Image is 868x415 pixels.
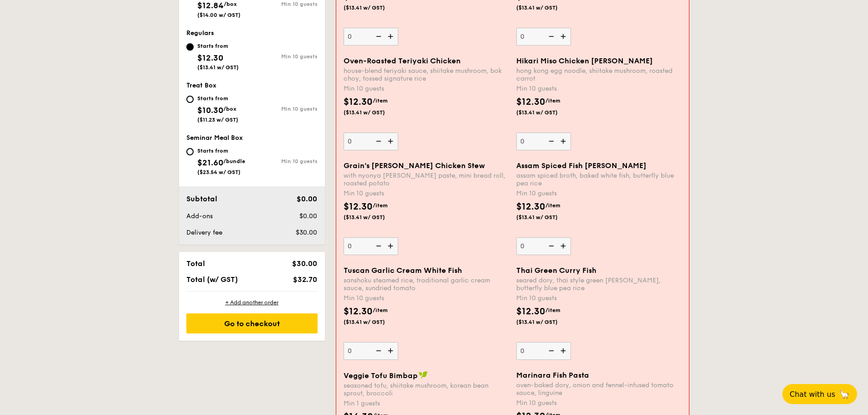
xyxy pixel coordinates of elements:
[197,95,238,102] div: Starts from
[557,237,571,255] img: icon-add.58712e84.svg
[299,212,317,220] span: $0.00
[344,28,398,46] input: indian inspired cajun chicken, supergarlicfied oiled linguine, cherry tomatoMin 10 guests$12.30/i...
[516,237,571,255] input: Assam Spiced Fish [PERSON_NAME]assam spiced broth, baked white fish, butterfly blue pea riceMin 1...
[373,307,388,313] span: /item
[186,96,194,103] input: Starts from$10.30/box($11.23 w/ GST)Min 10 guests
[344,371,418,380] span: Veggie Tofu Bimbap
[344,266,462,275] span: Tuscan Garlic Cream White Fish
[516,109,578,116] span: ($13.41 w/ GST)
[344,306,373,317] span: $12.30
[516,318,578,326] span: ($13.41 w/ GST)
[344,277,509,292] div: sanshoku steamed rice, traditional garlic cream sauce, sundried tomato
[344,133,398,150] input: Oven-Roasted Teriyaki Chickenhouse-blend teriyaki sauce, shiitake mushroom, bok choy, tossed sign...
[186,212,213,220] span: Add-ons
[385,133,398,150] img: icon-add.58712e84.svg
[790,390,835,399] span: Chat with us
[385,28,398,45] img: icon-add.58712e84.svg
[516,56,653,65] span: Hikari Miso Chicken [PERSON_NAME]
[544,133,557,150] img: icon-reduce.1d2dbef1.svg
[344,399,509,408] div: Min 1 guests
[344,84,509,93] div: Min 10 guests
[371,342,385,359] img: icon-reduce.1d2dbef1.svg
[545,97,560,104] span: /item
[516,294,682,303] div: Min 10 guests
[344,97,373,108] span: $12.30
[419,371,428,379] img: icon-vegan.f8ff3823.svg
[293,275,317,284] span: $32.70
[839,389,850,400] span: 🦙
[516,342,571,360] input: Thai Green Curry Fishseared dory, thai style green [PERSON_NAME], butterfly blue pea riceMin 10 g...
[516,28,571,46] input: house-blend mustard, maple soy baked potato, linguine, cherry tomatoMin 10 guests$12.30/item($13....
[545,202,560,209] span: /item
[557,133,571,150] img: icon-add.58712e84.svg
[344,56,461,65] span: Oven-Roasted Teriyaki Chicken
[344,342,398,360] input: Tuscan Garlic Cream White Fishsanshoku steamed rice, traditional garlic cream sauce, sundried tom...
[544,342,557,359] img: icon-reduce.1d2dbef1.svg
[344,382,509,397] div: seasoned tofu, shiitake mushroom, korean bean sprout, broccoli
[373,202,388,209] span: /item
[344,4,406,11] span: ($13.41 w/ GST)
[545,307,560,313] span: /item
[344,109,406,116] span: ($13.41 w/ GST)
[197,53,223,63] span: $12.30
[385,237,398,255] img: icon-add.58712e84.svg
[371,133,385,150] img: icon-reduce.1d2dbef1.svg
[186,29,214,37] span: Regulars
[516,67,682,82] div: hong kong egg noodle, shiitake mushroom, roasted carrot
[516,133,571,150] input: Hikari Miso Chicken [PERSON_NAME]hong kong egg noodle, shiitake mushroom, roasted carrotMin 10 gu...
[297,195,317,203] span: $0.00
[782,384,857,404] button: Chat with us🦙
[186,229,222,236] span: Delivery fee
[252,106,318,112] div: Min 10 guests
[516,84,682,93] div: Min 10 guests
[186,275,238,284] span: Total (w/ GST)
[516,214,578,221] span: ($13.41 w/ GST)
[223,158,245,164] span: /bundle
[197,105,223,115] span: $10.30
[344,161,485,170] span: Grain's [PERSON_NAME] Chicken Stew
[557,28,571,45] img: icon-add.58712e84.svg
[186,195,217,203] span: Subtotal
[186,134,243,142] span: Seminar Meal Box
[371,28,385,45] img: icon-reduce.1d2dbef1.svg
[371,237,385,255] img: icon-reduce.1d2dbef1.svg
[516,201,545,212] span: $12.30
[516,277,682,292] div: seared dory, thai style green [PERSON_NAME], butterfly blue pea rice
[186,259,205,268] span: Total
[186,82,216,89] span: Treat Box
[516,4,578,11] span: ($13.41 w/ GST)
[186,43,194,51] input: Starts from$12.30($13.41 w/ GST)Min 10 guests
[197,169,241,175] span: ($23.54 w/ GST)
[344,214,406,221] span: ($13.41 w/ GST)
[344,67,509,82] div: house-blend teriyaki sauce, shiitake mushroom, bok choy, tossed signature rice
[344,237,398,255] input: Grain's [PERSON_NAME] Chicken Stewwith nyonya [PERSON_NAME] paste, mini bread roll, roasted potat...
[344,318,406,326] span: ($13.41 w/ GST)
[344,294,509,303] div: Min 10 guests
[516,371,589,379] span: Marinara Fish Pasta
[223,106,236,112] span: /box
[197,0,224,10] span: $12.84
[197,12,241,18] span: ($14.00 w/ GST)
[344,189,509,198] div: Min 10 guests
[292,259,317,268] span: $30.00
[544,237,557,255] img: icon-reduce.1d2dbef1.svg
[252,158,318,164] div: Min 10 guests
[516,161,647,170] span: Assam Spiced Fish [PERSON_NAME]
[224,1,237,7] span: /box
[197,158,223,168] span: $21.60
[197,64,239,71] span: ($13.41 w/ GST)
[516,172,682,187] div: assam spiced broth, baked white fish, butterfly blue pea rice
[186,148,194,155] input: Starts from$21.60/bundle($23.54 w/ GST)Min 10 guests
[516,381,682,397] div: oven-baked dory, onion and fennel-infused tomato sauce, linguine
[344,172,509,187] div: with nyonya [PERSON_NAME] paste, mini bread roll, roasted potato
[296,229,317,236] span: $30.00
[344,201,373,212] span: $12.30
[544,28,557,45] img: icon-reduce.1d2dbef1.svg
[516,266,596,275] span: Thai Green Curry Fish
[516,306,545,317] span: $12.30
[197,42,239,50] div: Starts from
[516,97,545,108] span: $12.30
[252,1,318,7] div: Min 10 guests
[385,342,398,359] img: icon-add.58712e84.svg
[557,342,571,359] img: icon-add.58712e84.svg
